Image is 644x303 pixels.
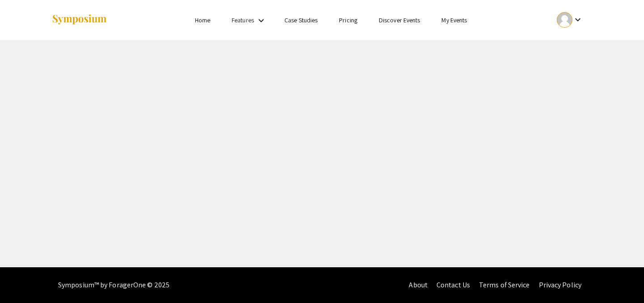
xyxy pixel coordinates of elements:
a: Contact Us [436,280,470,290]
img: Symposium by ForagerOne [51,14,107,26]
a: My Events [441,16,467,24]
a: Privacy Policy [539,280,581,290]
a: Features [232,16,254,24]
iframe: Chat [606,263,637,296]
a: Pricing [339,16,357,24]
mat-icon: Expand Features list [256,15,267,26]
a: Discover Events [379,16,420,24]
a: About [409,280,428,290]
a: Case Studies [284,16,318,24]
mat-icon: Expand account dropdown [572,14,583,25]
div: Symposium™ by ForagerOne © 2025 [58,267,169,303]
button: Expand account dropdown [547,10,593,30]
a: Home [195,16,210,24]
a: Terms of Service [479,280,530,290]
